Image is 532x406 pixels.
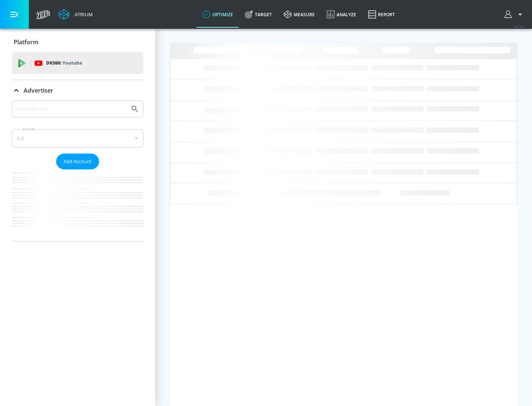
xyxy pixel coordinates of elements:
p: Advertiser [24,86,53,94]
button: Add Account [56,154,99,169]
p: Youtube [62,59,82,67]
div: Platform [12,32,143,52]
div: DV360: Youtube [12,52,143,74]
p: Platform [14,38,38,46]
a: Target [239,1,278,28]
a: Atrium [58,9,93,20]
span: v 4.19.0 [514,24,525,28]
div: Advertiser [12,100,143,241]
span: Add Account [64,157,92,166]
a: measure [278,1,321,28]
a: Analyze [321,1,362,28]
a: optimize [197,1,239,28]
div: A-Z [12,129,143,148]
p: DV360: [46,59,82,67]
input: Search by name [15,104,127,114]
div: Advertiser [12,80,143,101]
a: Report [362,1,401,28]
nav: list of Advertiser [12,169,143,241]
div: Atrium [72,11,93,18]
label: Sort By [21,127,37,131]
